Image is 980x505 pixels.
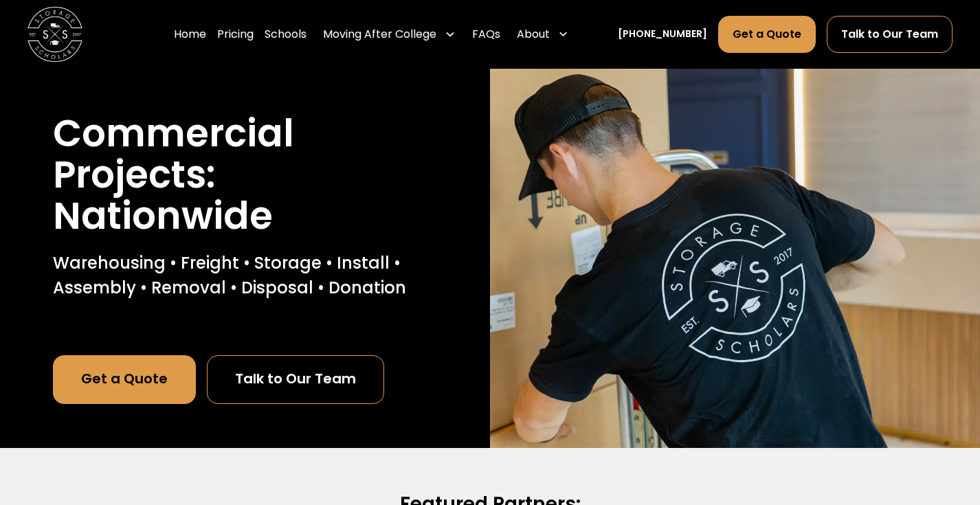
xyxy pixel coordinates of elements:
p: Warehousing • Freight • Storage • Install • Assembly • Removal • Disposal • Donation [53,251,437,300]
a: [PHONE_NUMBER] [618,27,707,41]
a: Home [174,15,206,54]
img: Nationwide commercial project movers. [490,69,980,448]
img: Storage Scholars main logo [27,7,82,62]
a: Pricing [217,15,254,54]
a: Get a Quote [53,355,196,405]
a: Get a Quote [718,16,816,53]
h1: Commercial Projects: Nationwide [53,113,437,237]
a: Talk to Our Team [827,16,953,53]
a: Schools [265,15,307,54]
div: Moving After College [323,26,436,43]
a: Talk to Our Team [207,355,384,405]
div: Moving After College [318,15,461,54]
div: About [511,15,575,54]
div: About [517,26,550,43]
a: FAQs [472,15,500,54]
